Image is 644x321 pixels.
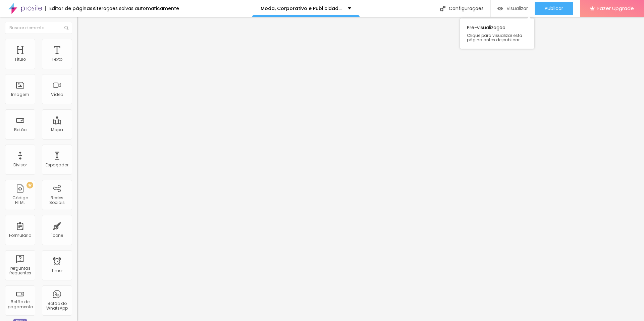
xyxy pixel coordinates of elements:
[545,6,563,11] span: Publicar
[5,22,72,34] input: Buscar elemento
[13,163,27,167] div: Divisor
[14,57,26,62] div: Título
[77,17,644,321] iframe: Editor
[46,163,68,167] div: Espaçador
[467,33,527,42] span: Clique para visualizar esta página antes de publicar.
[440,6,445,11] img: Icone
[535,2,573,15] button: Publicar
[93,6,179,11] div: Alterações salvas automaticamente
[51,127,63,132] div: Mapa
[11,92,29,97] div: Imagem
[51,268,63,273] div: Timer
[261,6,343,11] p: Moda, Corporativo e Publicidade - SoutoMaior Fotografia
[597,5,634,11] span: Fazer Upgrade
[460,18,534,49] div: Pre-visualização
[9,233,31,238] div: Formulário
[51,233,63,238] div: Ícone
[14,127,26,132] div: Botão
[51,92,63,97] div: Vídeo
[52,57,62,62] div: Texto
[64,26,68,30] img: Icone
[506,6,528,11] span: Visualizar
[497,6,503,11] img: view-1.svg
[44,301,70,311] div: Botão do WhatsApp
[44,196,70,205] div: Redes Sociais
[7,300,33,309] div: Botão de pagamento
[45,6,93,11] div: Editor de páginas
[491,2,535,15] button: Visualizar
[7,196,33,205] div: Código HTML
[7,266,33,276] div: Perguntas frequentes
